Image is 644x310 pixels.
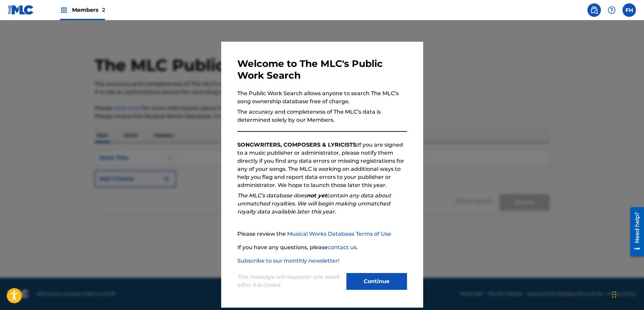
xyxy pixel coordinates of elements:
img: search [590,6,598,14]
em: The MLC’s database does contain any data about unmatched royalties. We will begin making unmatche... [237,192,391,215]
strong: not yet [307,192,327,199]
img: MLC Logo [8,5,34,15]
button: Continue [346,273,407,290]
div: User Menu [622,3,636,17]
a: Public Search [587,3,601,17]
p: If you have any questions, please . [237,243,407,251]
div: Help [605,3,618,17]
div: Drag [612,284,616,305]
strong: SONGWRITERS, COMPOSERS & LYRICISTS: [237,142,358,148]
span: Members [72,6,105,14]
p: The accuracy and completeness of The MLC’s data is determined solely by our Members. [237,108,407,124]
p: The Public Work Search allows anyone to search The MLC’s song ownership database free of charge. [237,89,407,106]
a: Musical Works Database Terms of Use [287,231,391,237]
a: Subscribe to our monthly newsletter! [237,258,339,264]
span: 2 [102,7,105,13]
img: Top Rightsholders [60,6,68,14]
p: If you are signed to a music publisher or administrator, please notify them directly if you find ... [237,141,407,189]
img: help [608,6,616,14]
iframe: Chat Widget [610,278,644,310]
iframe: Resource Center [625,204,644,259]
p: This message will reappear one week after it is closed. [237,273,342,289]
a: contact us [328,244,357,250]
h3: Welcome to The MLC's Public Work Search [237,58,407,81]
p: Please review the [237,230,407,238]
